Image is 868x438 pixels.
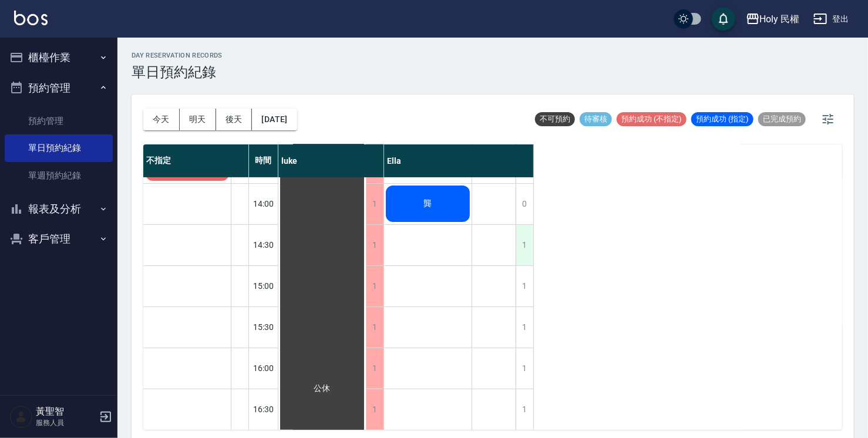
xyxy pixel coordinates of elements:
[366,348,383,389] div: 1
[5,162,113,189] a: 單週預約紀錄
[384,144,534,177] div: Ella
[249,265,278,306] div: 15:00
[5,73,113,103] button: 預約管理
[758,114,806,124] span: 已完成預約
[9,405,33,429] img: Person
[249,348,278,389] div: 16:00
[143,109,180,130] button: 今天
[249,306,278,348] div: 15:30
[366,307,383,348] div: 1
[36,417,96,428] p: 服務人員
[36,406,96,417] h5: 黃聖智
[366,266,383,306] div: 1
[180,109,216,130] button: 明天
[712,7,735,31] button: save
[5,194,113,224] button: 報表及分析
[5,107,113,134] a: 預約管理
[691,114,753,124] span: 預約成功 (指定)
[312,383,333,394] span: 公休
[278,144,384,177] div: luke
[760,12,800,26] div: Holy 民權
[366,389,383,430] div: 1
[516,348,533,389] div: 1
[516,184,533,224] div: 0
[132,52,223,59] h2: day Reservation records
[249,144,278,177] div: 時間
[741,7,805,31] button: Holy 民權
[216,109,253,130] button: 後天
[535,114,575,124] span: 不可預約
[5,42,113,73] button: 櫃檯作業
[5,224,113,254] button: 客戶管理
[516,307,533,348] div: 1
[249,224,278,265] div: 14:30
[617,114,687,124] span: 預約成功 (不指定)
[14,11,48,25] img: Logo
[422,198,435,209] span: 龔
[516,225,533,265] div: 1
[516,389,533,430] div: 1
[132,64,223,80] h3: 單日預約紀錄
[580,114,612,124] span: 待審核
[249,389,278,430] div: 16:30
[143,144,249,177] div: 不指定
[249,183,278,224] div: 14:00
[252,109,297,130] button: [DATE]
[809,8,854,30] button: 登出
[366,184,383,224] div: 1
[366,225,383,265] div: 1
[5,134,113,161] a: 單日預約紀錄
[516,266,533,306] div: 1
